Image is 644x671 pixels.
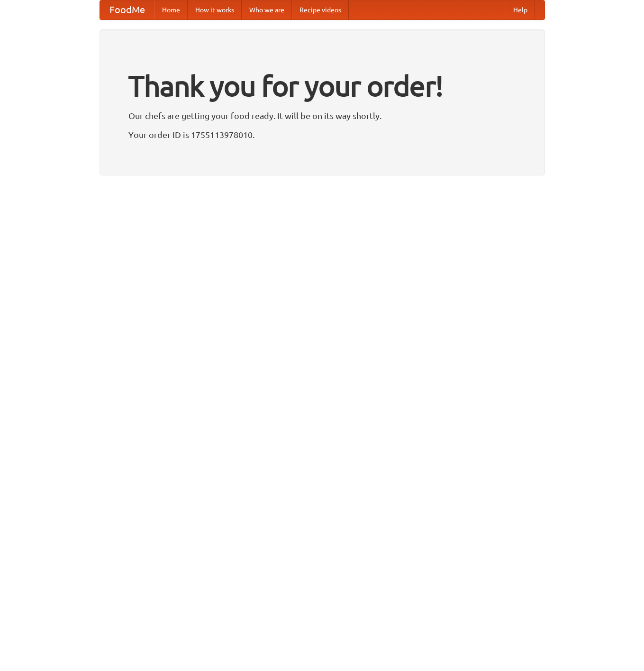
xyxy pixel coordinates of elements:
a: Who we are [242,0,292,19]
p: Our chefs are getting your food ready. It will be on its way shortly. [128,109,516,123]
h1: Thank you for your order! [128,63,516,109]
a: Help [506,0,535,19]
a: Recipe videos [292,0,349,19]
a: Home [154,0,188,19]
p: Your order ID is 1755113978010. [128,128,516,142]
a: FoodMe [100,0,154,19]
a: How it works [188,0,242,19]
